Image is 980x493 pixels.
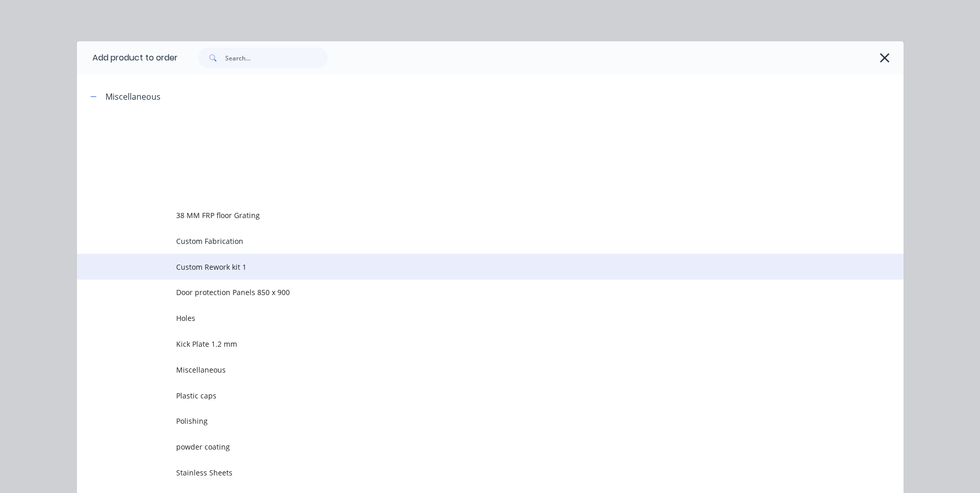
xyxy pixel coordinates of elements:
[176,287,758,298] span: Door protection Panels 850 x 900
[176,338,758,349] span: Kick Plate 1.2 mm
[176,415,758,426] span: Polishing
[176,210,758,221] span: 38 MM FRP floor Grating
[176,467,758,478] span: Stainless Sheets
[176,441,758,452] span: powder coating
[225,48,328,68] input: Search...
[105,90,161,103] div: Miscellaneous
[176,261,758,272] span: Custom Rework kit 1
[77,41,178,74] div: Add product to order
[176,313,758,323] span: Holes
[176,390,758,401] span: Plastic caps
[176,236,758,246] span: Custom Fabrication
[176,364,758,375] span: Miscellaneous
